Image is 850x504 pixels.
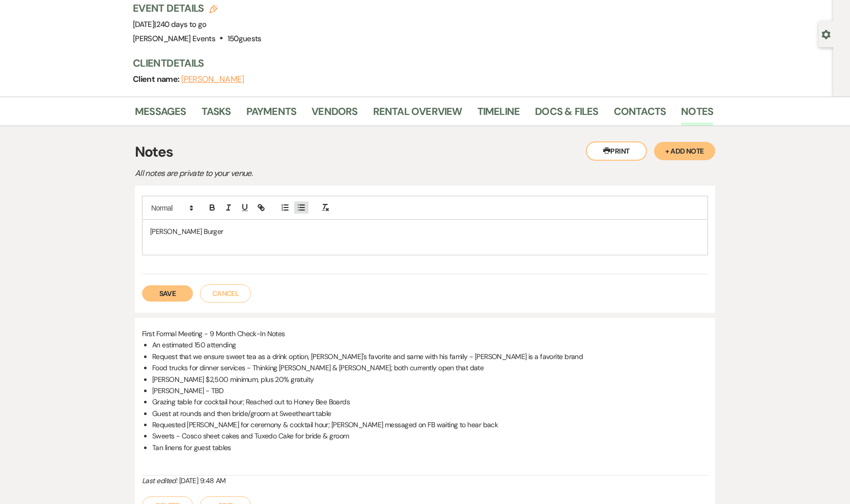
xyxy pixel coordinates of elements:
li: [PERSON_NAME] - TBD [152,385,708,396]
span: Client name: [133,74,181,84]
li: Sweets - Cosco sheet cakes and Tuxedo Cake for bride & groom [152,430,708,441]
li: Request that we ensure sweet tea as a drink option, [PERSON_NAME]'s favorite and same with his fa... [152,351,708,362]
span: [PERSON_NAME] Events [133,34,215,44]
a: Rental Overview [373,103,462,126]
button: Print [586,141,647,161]
span: | [154,19,206,29]
a: Tasks [202,103,231,126]
li: Tan linens for guest tables [152,442,708,453]
a: Docs & Files [535,103,598,126]
h3: Notes [135,141,715,163]
button: Cancel [200,284,251,303]
li: Grazing table for cocktail hour; Reached out to Honey Bee Boards [152,396,708,407]
span: 240 days to go [156,19,207,29]
li: An estimated 150 attending [152,339,708,350]
a: Vendors [311,103,357,126]
a: Contacts [614,103,666,126]
li: Food trucks for dinner services - Thinking [PERSON_NAME] & [PERSON_NAME]; both currently open tha... [152,362,708,373]
h3: Client Details [133,56,703,70]
span: [DATE] [133,19,207,29]
p: First Formal Meeting - 9 Month Check-In Notes [142,328,708,339]
button: + Add Note [654,142,715,160]
div: [DATE] 9:48 AM [142,476,708,486]
li: Guest at rounds and then bride/groom at Sweetheart table [152,408,708,419]
p: All notes are private to your venue. [135,167,491,180]
button: Open lead details [821,29,831,39]
li: [PERSON_NAME] $2,500 minimum, plus 20% gratuity [152,374,708,385]
button: Save [142,285,193,302]
span: 150 guests [228,34,262,44]
a: Payments [246,103,297,126]
i: Last edited: [142,476,177,485]
a: Messages [135,103,186,126]
button: [PERSON_NAME] [181,75,244,83]
a: Timeline [477,103,520,126]
a: Notes [681,103,713,126]
p: [PERSON_NAME] Burger [150,226,700,237]
h3: Event Details [133,1,262,15]
li: Requested [PERSON_NAME] for ceremony & cocktail hour; [PERSON_NAME] messaged on FB waiting to hea... [152,419,708,430]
